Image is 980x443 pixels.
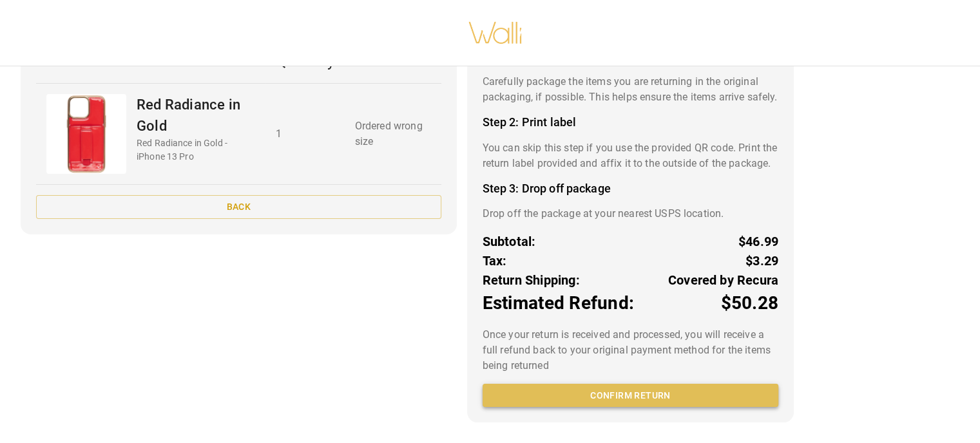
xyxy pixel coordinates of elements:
[745,251,778,270] p: $3.29
[483,327,778,373] p: Once your return is received and processed, you will receive a full refund back to your original ...
[483,115,778,129] h4: Step 2: Print label
[738,232,778,251] p: $46.99
[36,195,441,219] button: Back
[468,5,523,61] img: walli-inc.myshopify.com
[483,270,580,290] p: Return Shipping:
[483,232,536,251] p: Subtotal:
[720,290,778,317] p: $50.28
[137,94,255,137] p: Red Radiance in Gold
[483,251,507,270] p: Tax:
[483,290,634,317] p: Estimated Refund:
[137,137,255,164] p: Red Radiance in Gold - iPhone 13 Pro
[483,140,778,171] p: You can skip this step if you use the provided QR code. Print the return label provided and affix...
[483,384,778,408] button: Confirm return
[483,74,778,105] p: Carefully package the items you are returning in the original packaging, if possible. This helps ...
[483,206,778,221] p: Drop off the package at your nearest USPS location.
[483,182,778,196] h4: Step 3: Drop off package
[276,126,334,142] p: 1
[355,118,431,149] p: Ordered wrong size
[668,270,778,290] p: Covered by Recura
